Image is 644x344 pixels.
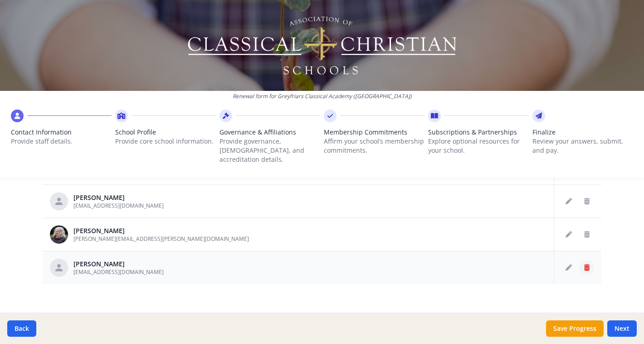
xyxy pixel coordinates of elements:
span: [EMAIL_ADDRESS][DOMAIN_NAME] [73,268,164,276]
span: [EMAIL_ADDRESS][DOMAIN_NAME] [73,202,164,209]
button: Delete staff [580,194,594,209]
button: Edit staff [561,227,576,242]
p: Provide staff details. [11,137,112,146]
button: Delete staff [580,260,594,275]
p: Affirm your school’s membership commitments. [324,137,424,155]
p: Explore optional resources for your school. [428,137,529,155]
div: [PERSON_NAME] [73,259,164,269]
button: Delete staff [580,227,594,242]
button: Save Progress [546,320,604,337]
span: Governance & Affiliations [220,128,320,137]
button: Next [607,320,637,337]
button: Edit staff [561,260,576,275]
button: Edit staff [561,194,576,209]
img: Logo [186,14,458,77]
span: [PERSON_NAME][EMAIL_ADDRESS][PERSON_NAME][DOMAIN_NAME] [73,235,249,243]
span: School Profile [115,128,216,137]
button: Back [7,320,36,337]
p: Provide core school information. [115,137,216,146]
span: Membership Commitments [324,128,424,137]
span: Contact Information [11,128,112,137]
span: Finalize [532,128,633,137]
div: [PERSON_NAME] [73,193,164,202]
div: [PERSON_NAME] [73,226,249,235]
span: Subscriptions & Partnerships [428,128,529,137]
p: Review your answers, submit, and pay. [532,137,633,155]
p: Provide governance, [DEMOGRAPHIC_DATA], and accreditation details. [220,137,320,164]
